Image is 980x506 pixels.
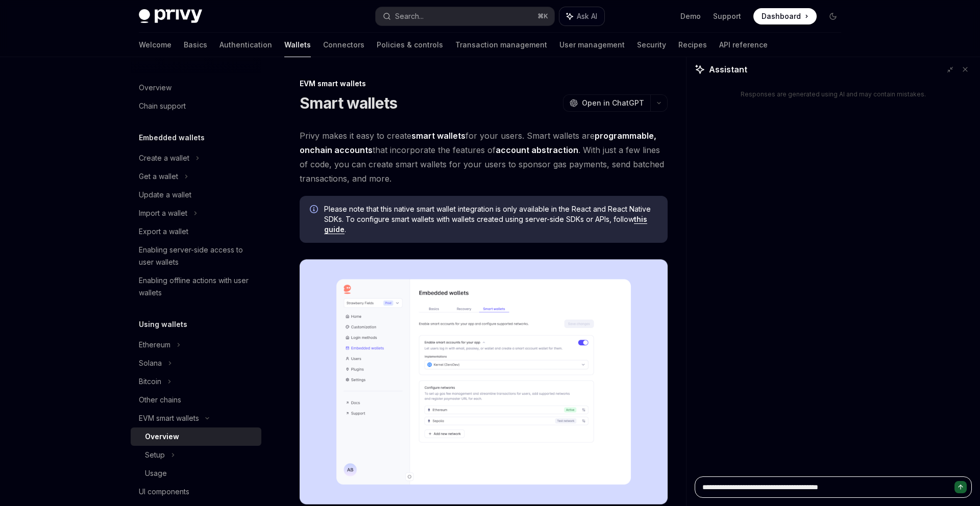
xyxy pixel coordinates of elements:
span: Open in ChatGPT [582,98,644,108]
a: Enabling server-side access to user wallets [131,241,261,271]
span: Ask AI [577,11,597,21]
div: Setup [145,449,165,461]
div: UI components [139,486,189,498]
a: Usage [131,464,261,483]
a: Transaction management [455,33,547,57]
a: UI components [131,483,261,501]
div: Responses are generated using AI and may contain mistakes. [741,90,926,98]
span: Dashboard [762,11,801,21]
a: Security [637,33,666,57]
a: Dashboard [753,8,817,24]
div: Enabling server-side access to user wallets [139,244,255,268]
a: Demo [680,11,701,21]
a: Export a wallet [131,222,261,241]
div: Overview [139,82,171,94]
a: Overview [131,427,261,446]
svg: Info [310,205,320,215]
div: Create a wallet [139,152,189,164]
div: Update a wallet [139,189,191,201]
div: Search... [395,10,424,22]
a: Other chains [131,391,261,409]
h5: Using wallets [139,318,187,331]
a: Authentication [219,33,272,57]
div: EVM smart wallets [139,412,199,424]
strong: smart wallets [411,131,465,141]
a: Support [713,11,741,21]
a: Wallets [284,33,311,57]
button: Toggle dark mode [825,8,841,24]
a: Overview [131,79,261,97]
div: Solana [139,357,162,369]
a: Policies & controls [377,33,443,57]
a: Enabling offline actions with user wallets [131,271,261,302]
a: Connectors [323,33,364,57]
span: Please note that this native smart wallet integration is only available in the React and React Na... [324,204,657,235]
div: EVM smart wallets [300,79,668,89]
a: User management [559,33,625,57]
h5: Embedded wallets [139,132,205,144]
a: Update a wallet [131,186,261,204]
span: ⌘ K [537,12,548,20]
button: Send message [954,481,967,493]
button: Ask AI [559,7,604,26]
div: Import a wallet [139,207,187,219]
div: Bitcoin [139,375,161,388]
div: Enabling offline actions with user wallets [139,274,255,299]
img: Sample enable smart wallets [300,259,668,504]
div: Overview [145,431,179,443]
a: Basics [184,33,207,57]
div: Usage [145,467,167,479]
a: Recipes [678,33,707,57]
span: Privy makes it easy to create for your users. Smart wallets are that incorporate the features of ... [300,129,668,186]
div: Other chains [139,394,181,406]
img: dark logo [139,9,202,23]
div: Chain support [139,100,186,112]
span: Assistant [709,63,747,75]
div: Export a wallet [139,225,188,238]
button: Open in ChatGPT [563,94,650,112]
h1: Smart wallets [300,94,397,112]
div: Ethereum [139,339,170,351]
a: account abstraction [496,145,578,156]
div: Get a wallet [139,170,178,183]
a: Chain support [131,97,261,115]
a: API reference [719,33,768,57]
a: Welcome [139,33,171,57]
button: Search...⌘K [376,7,554,26]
